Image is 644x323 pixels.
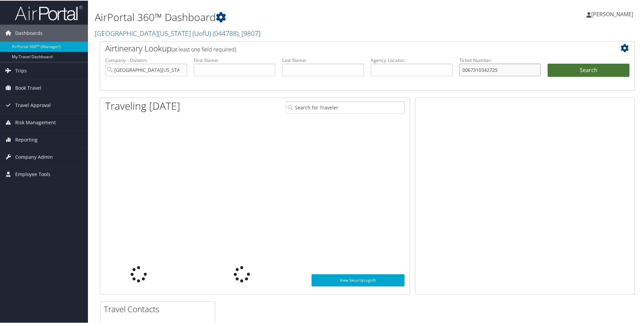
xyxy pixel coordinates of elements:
[591,10,633,17] span: [PERSON_NAME]
[95,9,458,24] h1: AirPortal 360™ Dashboard
[105,98,180,112] h1: Traveling [DATE]
[15,79,41,96] span: Book Travel
[15,131,38,148] span: Reporting
[95,28,260,37] a: [GEOGRAPHIC_DATA][US_STATE] (UofU)
[282,56,364,63] label: Last Name:
[15,24,43,41] span: Dashboards
[105,42,585,53] h2: Airtinerary Lookup
[459,56,541,63] label: Ticket Number:
[104,303,215,314] h2: Travel Contacts
[15,113,56,130] span: Risk Management
[371,56,453,63] label: Agency Locator:
[105,56,187,63] label: Company - Division:
[312,274,405,286] a: View SecurityLogic®
[213,28,238,37] span: ( 044788 )
[586,3,640,24] a: [PERSON_NAME]
[194,56,276,63] label: First Name:
[286,101,405,113] input: Search for Traveler
[15,62,27,79] span: Trips
[238,28,260,37] span: , [ 9807 ]
[15,4,83,20] img: airportal-logo.png
[15,165,50,182] span: Employee Tools
[15,96,51,113] span: Travel Approval
[15,148,53,165] span: Company Admin
[171,45,236,52] span: (at least one field required)
[548,63,629,77] button: Search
